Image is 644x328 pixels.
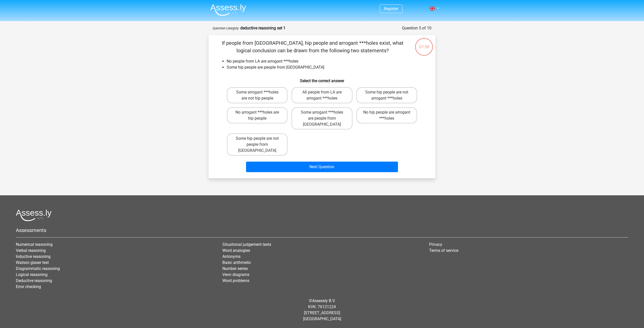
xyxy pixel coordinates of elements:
a: Basic arithmetic [222,260,251,265]
a: Register [384,6,398,11]
button: Next Question [246,162,398,172]
a: Logical reasoning [16,272,48,277]
img: Assessly [210,4,246,16]
li: Some hip people are people from [GEOGRAPHIC_DATA] [227,64,427,70]
div: Question 5 of 10 [402,25,431,31]
div: © KVK: 76121224 [STREET_ADDRESS] [GEOGRAPHIC_DATA] [12,294,632,326]
label: Some arrogant ***holes are people from [GEOGRAPHIC_DATA] [292,107,352,129]
a: Verbal reasoning [16,248,46,253]
label: Some arrogant ***holes are not hip people [227,87,288,103]
a: Number series [222,266,248,271]
a: Diagrammatic reasoning [16,266,60,271]
img: Assessly logo [16,209,52,221]
a: Inductive reasoning [16,254,51,259]
p: If people from [GEOGRAPHIC_DATA], hip people and arrogant ***holes exist, what logical conclusion... [217,39,409,54]
a: Assessly B.V. [312,298,335,303]
a: Word problems [222,278,249,283]
label: No hip people are arrogant ***holes [356,107,417,123]
a: Privacy [429,242,442,247]
a: Venn diagrams [222,272,249,277]
a: Antonyms [222,254,240,259]
label: Some hip people are not arrogant ***holes [356,87,417,103]
a: Watson glaser test [16,260,49,265]
a: Numerical reasoning [16,242,53,247]
a: Error checking [16,284,41,289]
label: Some hip people are not people from [GEOGRAPHIC_DATA] [227,133,288,156]
a: Terms of service [429,248,458,253]
strong: deductive reasoning set 1 [240,26,286,30]
div: 07:58 [415,37,433,50]
label: All people from LA are arrogant ***holes [292,87,352,103]
a: Deductive reasoning [16,278,52,283]
a: Situational judgement tests [222,242,271,247]
h6: Select the correct answer [217,74,427,83]
a: Word analogies [222,248,250,253]
h5: Assessments [16,227,628,233]
li: No people from LA are arrogant ***holes [227,58,427,64]
small: Question category: [213,26,239,30]
label: No arrogant ***holes are hip people [227,107,288,123]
